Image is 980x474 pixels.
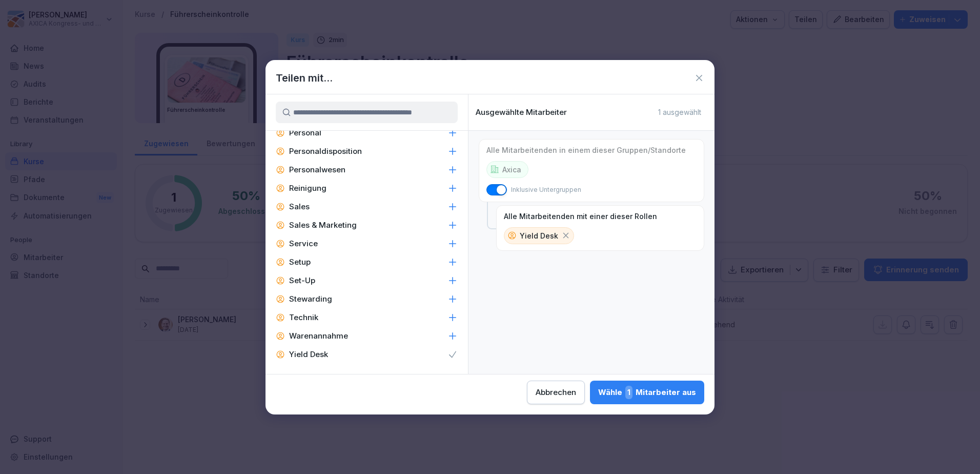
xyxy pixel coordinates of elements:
p: Stewarding [289,294,332,304]
p: Ausgewählte Mitarbeiter [476,108,567,117]
p: Alle Mitarbeitenden mit einer dieser Rollen [504,212,657,221]
p: Reinigung [289,183,326,193]
button: Wähle1Mitarbeiter aus [590,381,704,404]
p: Warenannahme [289,331,348,341]
p: Alle Mitarbeitenden in einem dieser Gruppen/Standorte [486,146,686,155]
p: Personalwesen [289,165,345,175]
p: Technik [289,312,318,323]
p: Setup [289,257,311,267]
p: Yield Desk [289,349,328,360]
p: 1 ausgewählt [658,108,701,117]
button: Abbrechen [527,381,585,404]
p: Sales [289,202,310,212]
p: Personal [289,128,321,138]
p: Set-Up [289,275,315,286]
div: Wähle Mitarbeiter aus [598,386,696,399]
p: Yield Desk [520,230,558,241]
div: Abbrechen [536,387,576,398]
p: Personaldisposition [289,146,362,156]
p: Service [289,239,318,249]
span: 1 [625,386,632,399]
h1: Teilen mit... [276,70,333,86]
p: Axica [502,164,521,175]
p: Sales & Marketing [289,220,357,230]
p: Inklusive Untergruppen [511,185,581,194]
